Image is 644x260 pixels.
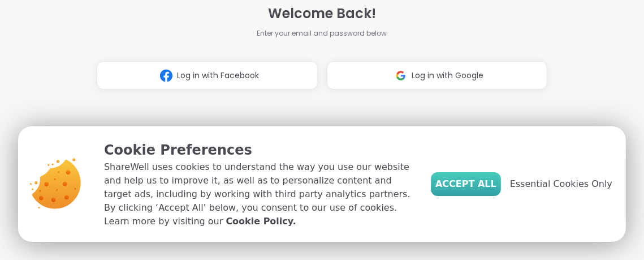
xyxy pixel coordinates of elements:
button: Accept All [431,172,501,196]
span: Accept All [435,177,496,191]
button: Log in with Facebook [97,61,318,89]
p: Cookie Preferences [104,140,413,160]
span: Welcome Back! [268,3,376,24]
button: Log in with Google [327,61,548,89]
p: ShareWell uses cookies to understand the way you use our website and help us to improve it, as we... [104,160,413,228]
img: ShareWell Logomark [390,65,412,86]
span: Log in with Google [412,70,483,82]
span: Log in with Facebook [177,70,259,82]
span: Essential Cookies Only [510,177,612,191]
img: ShareWell Logomark [155,65,177,86]
a: Cookie Policy. [226,215,296,228]
span: Enter your email and password below [257,28,387,39]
